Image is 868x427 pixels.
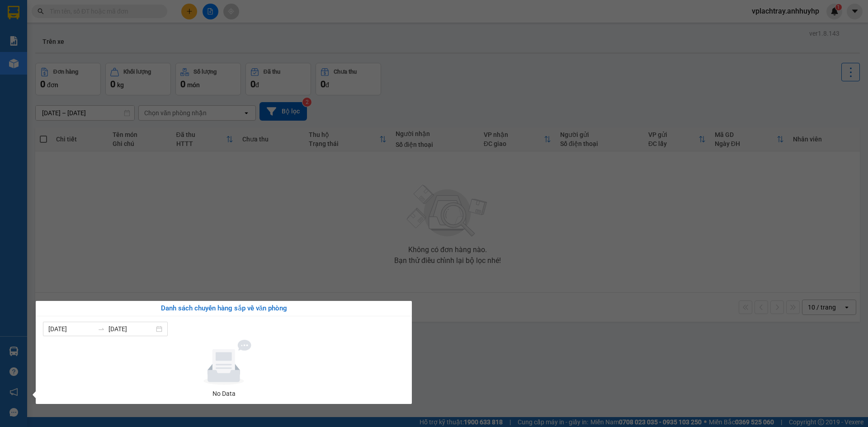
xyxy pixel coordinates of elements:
[43,303,405,314] div: Danh sách chuyến hàng sắp về văn phòng
[98,325,105,333] span: to
[47,389,401,399] div: No Data
[48,324,94,334] input: Từ ngày
[108,324,154,334] input: Đến ngày
[98,325,105,333] span: swap-right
